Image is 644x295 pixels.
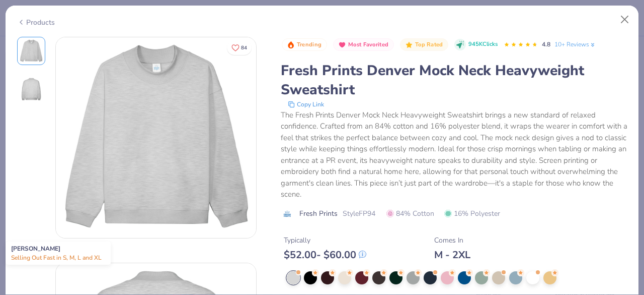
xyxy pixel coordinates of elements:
[434,235,470,246] div: Comes In
[434,249,470,261] div: M - 2XL
[542,40,550,48] span: 4.8
[284,249,366,261] div: $ 52.00 - $ 60.00
[19,77,43,101] img: Back
[615,10,634,29] button: Close
[554,40,596,49] a: 10+ Reviews
[297,42,321,47] span: Trending
[287,41,295,49] img: Trending sort
[281,61,627,99] div: Fresh Prints Denver Mock Neck Heavyweight Sweatshirt
[281,210,294,218] img: brand logo
[227,40,252,55] button: Like
[11,254,102,262] span: Selling Out Fast in S, M, L and XL
[19,39,43,63] img: Front
[338,41,346,49] img: Most Favorited sort
[400,38,448,51] button: Badge Button
[405,41,413,49] img: Top Rated sort
[415,42,443,47] span: Top Rated
[333,38,394,51] button: Badge Button
[282,38,327,51] button: Badge Button
[348,42,388,47] span: Most Favorited
[284,235,366,246] div: Typically
[468,40,498,49] span: 945K Clicks
[299,208,338,219] span: Fresh Prints
[241,45,247,50] span: 84
[444,208,500,219] span: 16% Polyester
[504,37,538,53] div: 4.8 Stars
[386,208,434,219] span: 84% Cotton
[56,37,256,238] img: Front
[17,17,55,28] div: Products
[343,208,375,219] span: Style FP94
[285,99,327,109] button: copy to clipboard
[281,109,627,200] div: The Fresh Prints Denver Mock Neck Heavyweight Sweatshirt brings a new standard of relaxed confide...
[6,242,111,265] div: [PERSON_NAME]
